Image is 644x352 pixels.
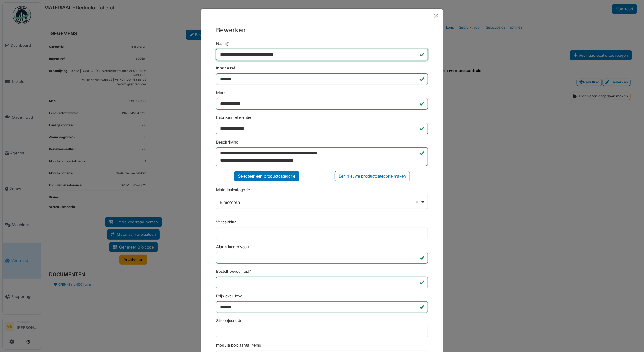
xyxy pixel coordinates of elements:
label: Beschrijving [216,139,239,145]
div: Selecteer een productcategorie [234,171,299,181]
button: Close [432,11,441,20]
label: Fabrikantreferentie [216,114,251,120]
label: Interne ref. [216,65,236,71]
abbr: Verplicht [249,269,251,274]
label: Verpakking [216,219,237,225]
label: Merk [216,90,226,96]
label: modula box aantal items [216,342,261,348]
label: Alarm laag niveau [216,244,249,250]
abbr: Verplicht [227,41,229,46]
label: Bestelhoeveelheid [216,269,251,274]
label: Naam [216,41,229,46]
div: E motoren [220,199,421,205]
div: Een nieuwe productcategorie maken [335,171,410,181]
label: Streepjescode [216,318,242,323]
label: Materiaalcategorie [216,187,250,193]
label: Prijs excl. btw [216,293,242,299]
h5: Bewerken [216,25,428,35]
button: Remove item: '761' [414,199,420,205]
